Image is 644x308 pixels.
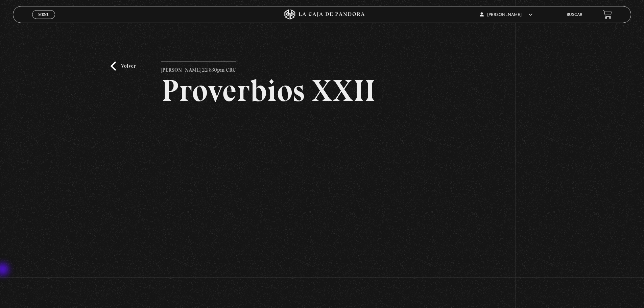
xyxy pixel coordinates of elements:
span: Cerrar [36,18,52,23]
span: [PERSON_NAME] [480,13,532,17]
a: Volver [111,62,136,71]
iframe: Dailymotion video player – CENTINELAS 23-7 - PROVERIOS 22 [161,116,483,297]
h2: Proverbios XXII [161,75,483,106]
a: Buscar [567,13,582,17]
a: View your shopping cart [603,10,612,19]
span: Menu [38,13,49,17]
p: [PERSON_NAME] 22 830pm CRC [161,62,236,75]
